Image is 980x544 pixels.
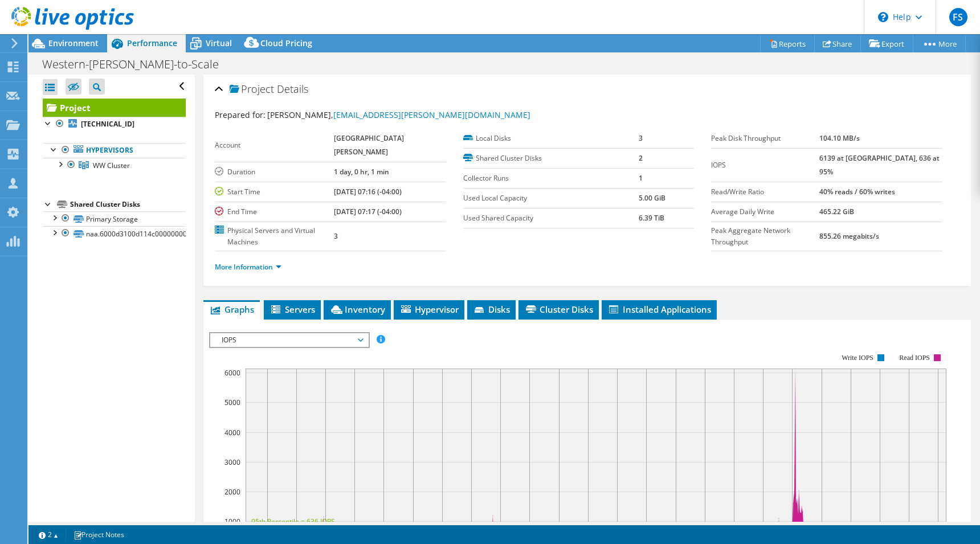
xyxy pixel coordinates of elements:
a: Export [860,35,913,52]
a: [TECHNICAL_ID] [43,117,186,132]
label: End Time [215,206,333,218]
a: More Information [215,262,281,272]
label: Read/Write Ratio [711,186,819,198]
b: 5.00 GiB [639,193,665,203]
span: Performance [127,38,177,48]
text: 1000 [224,517,240,526]
text: 6000 [224,368,240,378]
label: Account [215,140,333,151]
b: 104.10 MB/s [819,133,860,143]
h1: Western-[PERSON_NAME]-to-Scale [37,58,236,71]
label: Peak Aggregate Network Throughput [711,225,819,248]
span: Disks [473,304,510,315]
a: More [913,35,966,52]
span: FS [949,8,967,26]
span: Cluster Disks [524,304,593,315]
label: Average Daily Write [711,206,819,218]
label: Start Time [215,186,333,198]
b: 6.39 TiB [639,213,664,223]
a: Hypervisors [43,143,186,158]
span: Hypervisor [399,304,459,315]
span: Graphs [209,304,254,315]
span: Cloud Pricing [260,38,312,48]
a: Share [814,35,861,52]
span: Virtual [206,38,232,48]
span: Project [230,84,274,95]
a: Primary Storage [43,211,186,226]
b: 465.22 GiB [819,207,854,216]
span: Servers [269,304,315,315]
b: [DATE] 07:17 (-04:00) [334,207,402,216]
text: Write IOPS [842,354,873,362]
b: 855.26 megabits/s [819,231,879,241]
b: 3 [639,133,643,143]
a: Project [43,99,186,117]
label: Physical Servers and Virtual Machines [215,225,333,248]
a: Project Notes [66,527,132,542]
span: Environment [48,38,99,48]
label: Used Local Capacity [463,193,639,204]
label: Duration [215,166,333,178]
a: WW Cluster [43,158,186,173]
a: [EMAIL_ADDRESS][PERSON_NAME][DOMAIN_NAME] [333,109,530,120]
a: naa.6000d3100d114c000000000000000004 [43,226,186,241]
svg: \n [878,12,888,22]
text: 5000 [224,398,240,407]
label: Collector Runs [463,173,639,184]
div: Shared Cluster Disks [70,198,186,211]
label: Local Disks [463,133,639,144]
span: WW Cluster [93,161,130,170]
b: [TECHNICAL_ID] [81,119,134,129]
a: 2 [31,527,66,542]
span: IOPS [216,333,362,347]
b: 40% reads / 60% writes [819,187,895,197]
a: Reports [760,35,815,52]
span: [PERSON_NAME], [267,109,530,120]
text: Read IOPS [900,354,930,362]
b: 1 day, 0 hr, 1 min [334,167,389,177]
b: [DATE] 07:16 (-04:00) [334,187,402,197]
b: [GEOGRAPHIC_DATA][PERSON_NAME] [334,133,404,157]
b: 1 [639,173,643,183]
label: IOPS [711,159,819,171]
b: 6139 at [GEOGRAPHIC_DATA], 636 at 95% [819,153,940,177]
span: Installed Applications [607,304,711,315]
span: Details [277,82,308,96]
label: Prepared for: [215,109,266,120]
label: Used Shared Capacity [463,212,639,224]
span: Inventory [329,304,385,315]
label: Peak Disk Throughput [711,133,819,144]
b: 2 [639,153,643,163]
text: 95th Percentile = 636 IOPS [251,517,335,526]
text: 4000 [224,428,240,437]
b: 3 [334,231,338,241]
text: 3000 [224,457,240,467]
text: 2000 [224,487,240,497]
label: Shared Cluster Disks [463,153,639,164]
